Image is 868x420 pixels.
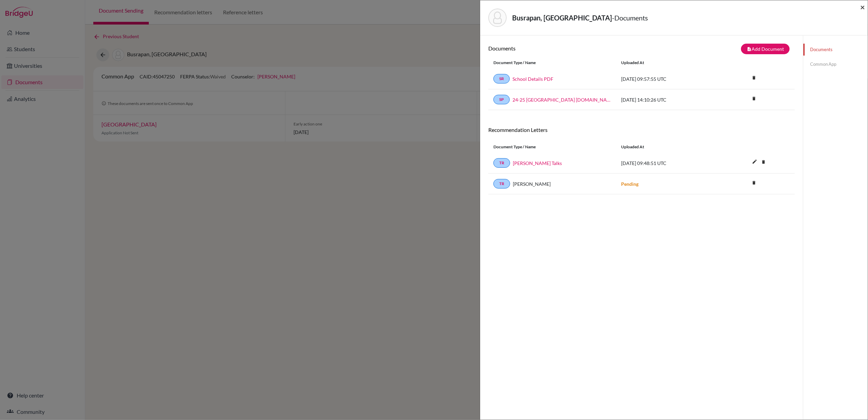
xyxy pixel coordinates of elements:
span: × [860,2,865,12]
div: [DATE] 14:10:26 UTC [616,96,718,103]
h6: Documents [488,45,642,51]
button: Close [860,3,865,11]
i: delete [758,157,769,167]
a: delete [749,94,759,104]
div: Uploaded at [616,60,718,66]
i: note_add [747,47,752,51]
a: [PERSON_NAME] Talks [513,160,562,167]
div: Document Type / Name [488,144,616,150]
button: edit [749,157,760,167]
a: Documents [803,44,868,56]
h6: Recommendation Letters [488,126,795,133]
a: SR [493,74,510,84]
div: [DATE] 09:57:55 UTC [616,75,718,82]
div: Document Type / Name [488,60,616,66]
a: 24-25 [GEOGRAPHIC_DATA] [DOMAIN_NAME]_wide [512,96,611,103]
a: School Details PDF [512,75,553,82]
a: delete [749,74,759,83]
a: SP [493,95,510,104]
a: TR [493,158,510,168]
i: delete [749,178,759,188]
strong: Pending [621,181,638,187]
a: delete [758,158,769,167]
span: [PERSON_NAME] [513,180,551,187]
span: [DATE] 09:48:51 UTC [621,160,666,166]
a: delete [749,179,759,188]
span: - Documents [612,14,648,22]
i: delete [749,93,759,104]
button: note_addAdd Document [741,44,790,54]
div: Uploaded at [616,144,718,150]
strong: Busrapan, [GEOGRAPHIC_DATA] [512,14,612,22]
a: TR [493,179,510,189]
i: delete [749,73,759,83]
i: edit [749,156,760,167]
a: Common App [803,58,868,70]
